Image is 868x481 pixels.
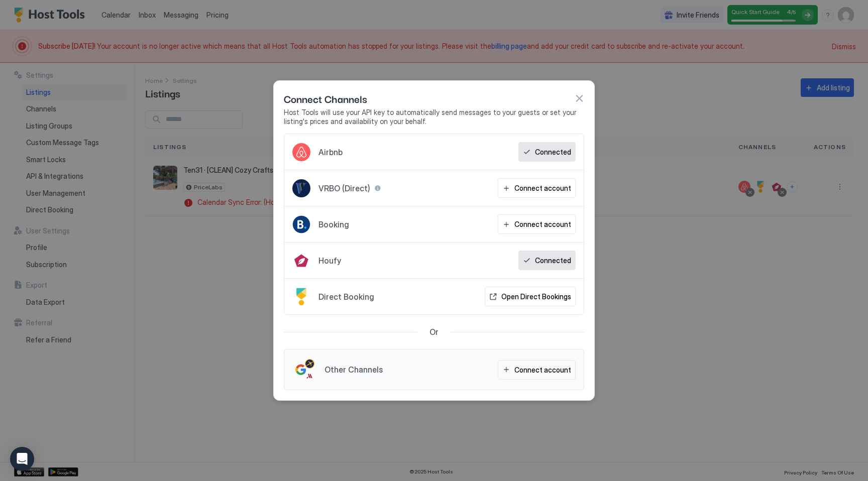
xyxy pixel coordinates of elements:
[10,447,34,471] div: Open Intercom Messenger
[284,108,584,126] span: Host Tools will use your API key to automatically send messages to your guests or set your listin...
[514,219,571,229] div: Connect account
[498,214,576,234] button: Connect account
[498,178,576,198] button: Connect account
[318,256,341,266] span: Houfy
[485,287,576,306] button: Open Direct Bookings
[318,183,370,193] span: VRBO (Direct)
[514,365,571,375] div: Connect account
[318,219,349,229] span: Booking
[429,327,439,337] span: Or
[518,251,576,270] button: Connected
[514,183,571,193] div: Connect account
[284,91,367,106] span: Connect Channels
[318,147,343,157] span: Airbnb
[318,292,374,302] span: Direct Booking
[324,365,383,375] span: Other Channels
[518,142,576,162] button: Connected
[501,291,571,302] div: Open Direct Bookings
[535,255,571,266] div: Connected
[535,147,571,157] div: Connected
[498,360,576,380] button: Connect account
